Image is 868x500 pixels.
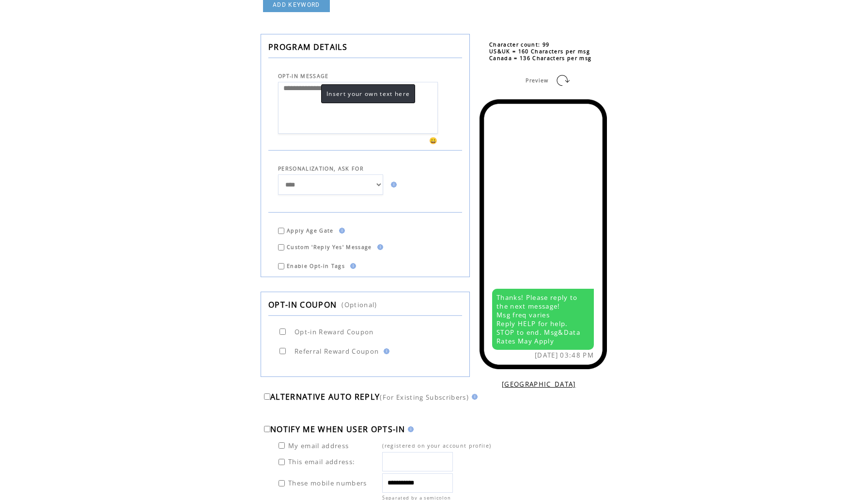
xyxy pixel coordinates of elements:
[270,391,380,402] span: ALTERNATIVE AUTO REPLY
[294,347,379,356] span: Referral Reward Coupon
[278,73,329,79] span: OPT-IN MESSAGE
[469,394,478,400] img: help.gif
[294,328,374,336] span: Opt-in Reward Coupon
[380,393,469,402] span: (For Existing Subscribers)
[287,244,372,250] span: Custom 'Reply Yes' Message
[374,244,383,250] img: help.gif
[526,77,548,84] span: Preview
[388,182,397,187] img: help.gif
[287,263,345,269] span: Enable Opt-in Tags
[382,442,491,449] span: (registered on your account profile)
[347,263,356,269] img: help.gif
[278,165,364,172] span: PERSONALIZATION, ASK FOR
[381,348,389,354] img: help.gif
[287,227,334,234] span: Apply Age Gate
[268,299,337,310] span: OPT-IN COUPON
[489,55,591,62] span: Canada = 136 Characters per msg
[429,136,438,145] span: 😀
[502,380,576,389] a: [GEOGRAPHIC_DATA]
[268,42,347,52] span: PROGRAM DETAILS
[270,424,405,435] span: NOTIFY ME WHEN USER OPTS-IN
[336,228,345,234] img: help.gif
[405,426,414,432] img: help.gif
[496,293,580,345] span: Thanks! Please reply to the next message! Msg freq varies Reply HELP for help. STOP to end. Msg&D...
[288,441,349,450] span: My email address
[288,479,367,487] span: These mobile numbers
[288,457,355,466] span: This email address:
[326,90,410,98] span: Insert your own text here
[341,300,377,309] span: (Optional)
[489,48,590,55] span: US&UK = 160 Characters per msg
[489,41,549,48] span: Character count: 99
